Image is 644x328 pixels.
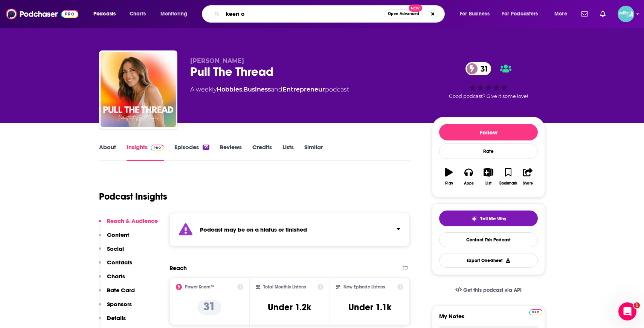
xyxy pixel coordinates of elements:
[439,163,459,190] button: Play
[125,8,150,20] a: Charts
[449,93,528,99] span: Good podcast? Give it some love!
[479,163,498,190] button: List
[449,281,528,299] a: Get this podcast via API
[99,287,135,301] button: Rate Card
[499,181,517,186] div: Bookmark
[439,124,538,140] button: Follow
[203,145,209,150] div: 35
[439,313,538,326] label: My Notes
[439,211,538,226] button: tell me why sparkleTell Me Why
[348,302,391,313] h3: Under 1.1k
[460,9,490,19] span: For Business
[480,216,506,222] span: Tell Me Why
[130,9,146,19] span: Charts
[445,181,453,186] div: Play
[107,287,135,294] p: Rate Card
[549,8,577,20] button: open menu
[304,143,323,161] a: Similar
[160,9,187,19] span: Monitoring
[518,163,538,190] button: Share
[107,259,132,266] p: Contacts
[618,302,636,320] iframe: Intercom live chat
[107,231,129,238] p: Content
[223,8,385,20] input: Search podcasts, credits, & more...
[502,9,538,19] span: For Podcasters
[388,12,419,16] span: Open Advanced
[471,216,477,222] img: tell me why sparkle
[473,62,491,75] span: 31
[463,287,522,293] span: Get this podcast via API
[6,7,78,21] img: Podchaser - Follow, Share and Rate Podcasts
[93,9,116,19] span: Podcasts
[101,52,176,127] img: Pull The Thread
[169,264,187,272] h2: Reach
[151,145,164,151] img: Podchaser Pro
[220,143,242,161] a: Reviews
[439,143,538,159] div: Rate
[252,143,272,161] a: Credits
[497,8,549,20] button: open menu
[242,86,243,93] span: ,
[485,181,491,186] div: List
[209,5,452,23] div: Search podcasts, credits, & more...
[271,86,282,93] span: and
[529,309,542,315] img: Podchaser Pro
[439,232,538,247] a: Contact This Podcast
[185,284,214,290] h2: Power Score™
[554,9,567,19] span: More
[99,273,125,287] button: Charts
[243,86,271,93] a: Business
[99,245,124,259] button: Social
[455,8,499,20] button: open menu
[99,143,116,161] a: About
[174,143,209,161] a: Episodes35
[268,302,311,313] h3: Under 1.2k
[200,226,307,233] strong: Podcast may be on a hiatus or finished
[99,191,167,202] h1: Podcast Insights
[107,301,132,308] p: Sponsors
[578,8,591,20] a: Show notifications dropdown
[634,302,640,308] span: 1
[529,308,542,315] a: Pro website
[498,163,518,190] button: Bookmark
[282,86,325,93] a: Entrepreneur
[107,314,126,322] p: Details
[523,181,533,186] div: Share
[343,284,385,290] h2: New Episode Listens
[99,231,129,245] button: Content
[263,284,306,290] h2: Total Monthly Listens
[618,6,634,22] span: Logged in as JessicaPellien
[432,57,545,104] div: 31Good podcast? Give it some love!
[99,217,158,231] button: Reach & Audience
[99,259,132,273] button: Contacts
[597,8,609,20] a: Show notifications dropdown
[190,85,349,94] div: A weekly podcast
[107,217,158,224] p: Reach & Audience
[88,8,125,20] button: open menu
[385,9,423,18] button: Open AdvancedNew
[409,5,422,12] span: New
[464,181,474,186] div: Apps
[190,57,244,64] span: [PERSON_NAME]
[282,143,294,161] a: Lists
[107,273,125,280] p: Charts
[618,6,634,22] img: User Profile
[217,86,242,93] a: Hobbies
[155,8,197,20] button: open menu
[99,301,132,314] button: Sponsors
[459,163,478,190] button: Apps
[197,300,221,315] p: 31
[107,245,124,252] p: Social
[618,6,634,22] button: Show profile menu
[169,213,410,246] section: Click to expand status details
[439,253,538,268] button: Export One-Sheet
[465,62,491,75] a: 31
[127,143,164,161] a: InsightsPodchaser Pro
